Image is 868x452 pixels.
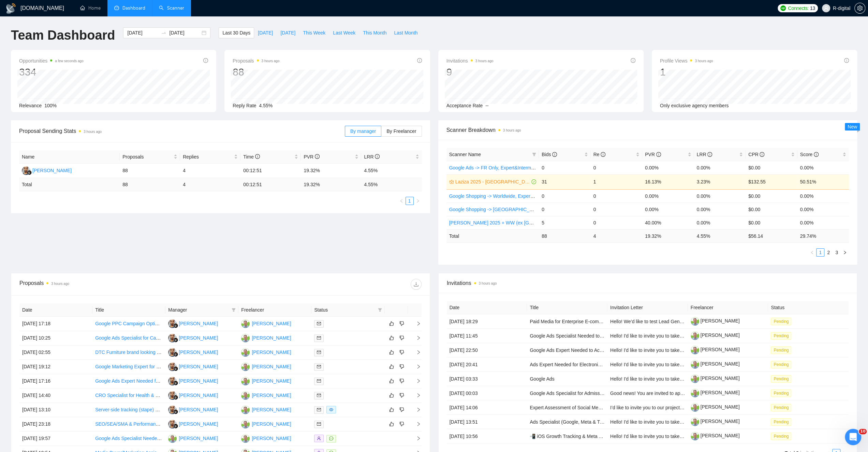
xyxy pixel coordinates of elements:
[530,333,662,339] a: Google Ads Specialist Needed to Audit & Optimize Campaigns
[691,361,740,367] a: [PERSON_NAME]
[317,365,321,369] span: mail
[386,128,416,134] span: By Freelancer
[387,377,396,385] button: like
[241,319,250,328] img: RC
[398,362,406,371] button: dislike
[252,348,291,356] div: [PERSON_NAME]
[173,381,178,385] img: gigradar-bm.png
[694,161,746,174] td: 0.00%
[387,334,396,342] button: like
[591,174,643,189] td: 1
[173,323,178,328] img: gigradar-bm.png
[19,66,84,79] div: 334
[317,422,321,426] span: mail
[168,420,177,428] img: YA
[241,421,291,426] a: RC[PERSON_NAME]
[173,366,178,371] img: gigradar-bm.png
[503,128,521,132] time: 3 hours ago
[173,338,178,342] img: gigradar-bm.png
[530,376,554,382] a: Google Ads
[406,197,413,205] a: 1
[19,57,84,65] span: Opportunities
[691,389,699,397] img: c1Idtl1sL_ojuo0BAW6lnVbU7OTxrDYU7FneGCPoFyJniWx9-ph69Zd6FWc_LIL-5A
[5,3,16,14] img: logo
[389,393,394,398] span: like
[254,27,277,38] button: [DATE]
[241,434,250,443] img: RC
[280,29,295,37] span: [DATE]
[95,364,217,369] a: Google Marketing Expert for Scaling E-Commerce Brand`
[277,27,299,38] button: [DATE]
[317,379,321,383] span: mail
[114,5,119,10] span: dashboard
[252,406,291,413] div: [PERSON_NAME]
[230,305,237,315] span: filter
[398,406,406,414] button: dislike
[252,377,291,385] div: [PERSON_NAME]
[771,433,791,440] span: Pending
[120,164,180,178] td: 88
[691,390,740,395] a: [PERSON_NAME]
[697,152,712,157] span: LRR
[411,282,421,287] span: download
[771,333,794,338] a: Pending
[691,331,699,340] img: c1Idtl1sL_ojuo0BAW6lnVbU7OTxrDYU7FneGCPoFyJniWx9-ph69Zd6FWc_LIL-5A
[449,193,620,199] a: Google Shopping -> Worldwide, Expert&Intermediate, H - $25, F -$300, 4.5 stars
[691,403,699,412] img: c1Idtl1sL_ojuo0BAW6lnVbU7OTxrDYU7FneGCPoFyJniWx9-ph69Zd6FWc_LIL-5A
[816,248,824,257] li: 1
[255,154,260,159] span: info-circle
[788,4,808,12] span: Connects:
[771,332,791,340] span: Pending
[168,319,177,328] img: YA
[593,152,606,157] span: Re
[173,409,178,414] img: gigradar-bm.png
[168,320,218,326] a: YA[PERSON_NAME]
[364,154,380,160] span: LRR
[301,164,361,178] td: 19.32%
[387,348,396,356] button: like
[233,57,279,65] span: Proposals
[530,391,630,396] a: Google Ads Specialist for Admissions Company
[183,153,233,161] span: Replies
[814,152,819,157] span: info-circle
[399,364,404,369] span: dislike
[241,320,291,326] a: RC[PERSON_NAME]
[771,433,794,439] a: Pending
[120,150,180,164] th: Proposals
[252,420,291,428] div: [PERSON_NAME]
[55,59,83,63] time: a few seconds ago
[168,406,177,414] img: YA
[243,154,260,160] span: Time
[691,346,699,354] img: c1Idtl1sL_ojuo0BAW6lnVbU7OTxrDYU7FneGCPoFyJniWx9-ph69Zd6FWc_LIL-5A
[350,128,376,134] span: By manager
[552,152,557,157] span: info-circle
[95,378,236,384] a: Google Ads Expert Needed for Serviced Accommodation Business
[252,320,291,327] div: [PERSON_NAME]
[848,124,857,129] span: New
[845,429,861,445] iframe: Intercom live chat
[530,319,626,324] a: Paid Media for Enterprise E-commerce Users
[241,362,250,371] img: RC
[691,375,740,381] a: [PERSON_NAME]
[398,334,406,342] button: dislike
[449,152,481,157] span: Scanner Name
[591,161,643,174] td: 0
[240,164,301,178] td: 00:12:51
[329,436,333,440] span: message
[233,103,256,108] span: Reply Rate
[449,165,603,170] a: Google Ads -> FR Only, Expert&Intermediate, H - $25, F -$300, 4.5 stars
[642,161,694,174] td: 0.00%
[179,435,218,442] div: [PERSON_NAME]
[122,5,145,11] span: Dashboard
[13,26,101,32] p: Message from Mariia, sent 3w ago
[252,334,291,342] div: [PERSON_NAME]
[179,377,218,385] div: [PERSON_NAME]
[859,429,867,434] span: 10
[168,348,177,357] img: YA
[179,320,218,327] div: [PERSON_NAME]
[304,154,320,160] span: PVR
[691,404,740,410] a: [PERSON_NAME]
[797,174,849,189] td: 50.51%
[180,150,240,164] th: Replies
